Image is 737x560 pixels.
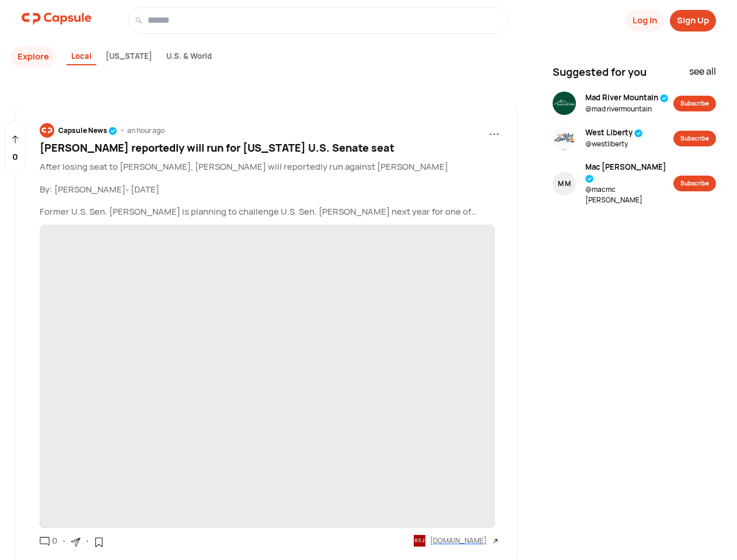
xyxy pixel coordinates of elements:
div: [DOMAIN_NAME] [430,535,487,546]
button: Log In [626,10,664,32]
div: see all [689,64,716,85]
span: West Liberty [585,127,643,139]
div: Local [67,48,96,66]
button: Subscribe [673,96,716,111]
button: Subscribe [673,176,716,191]
p: By: [PERSON_NAME]- [DATE] [40,183,500,197]
span: ‌ [40,225,495,528]
div: M M [558,178,571,189]
p: Former U.S. Sen. [PERSON_NAME] is planning to challenge U.S. Sen. [PERSON_NAME] next year for one... [40,205,500,219]
span: [PERSON_NAME] reportedly will run for [US_STATE] U.S. Senate seat [40,141,394,155]
img: tick [634,129,643,138]
img: resizeImage [40,123,54,138]
img: logo [22,7,92,30]
span: @ mad rivermountain [585,104,669,114]
img: resizeImage [553,127,576,150]
span: @ macmc [PERSON_NAME] [585,184,673,205]
span: Mad River Mountain [585,92,669,104]
div: U.S. & World [162,48,216,66]
a: logo [22,7,92,34]
div: an hour ago [127,125,165,136]
p: After losing seat to [PERSON_NAME], [PERSON_NAME] will reportedly run against [PERSON_NAME] [40,160,500,174]
a: [DOMAIN_NAME] [414,535,500,547]
img: favicons [414,535,425,547]
span: ... [489,121,500,139]
p: 0 [12,150,18,164]
div: Capsule News [58,125,117,136]
img: tick [109,127,117,135]
button: Explore [11,46,56,68]
img: resizeImage [553,92,576,115]
div: 0 [50,534,57,548]
span: Mac [PERSON_NAME] [585,162,673,184]
img: tick [585,174,594,183]
button: Sign Up [670,10,716,32]
img: tick [660,94,669,103]
button: Subscribe [673,131,716,146]
span: Suggested for you [553,64,647,80]
span: @ westliberty [585,139,643,149]
div: [US_STATE] [101,48,157,66]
